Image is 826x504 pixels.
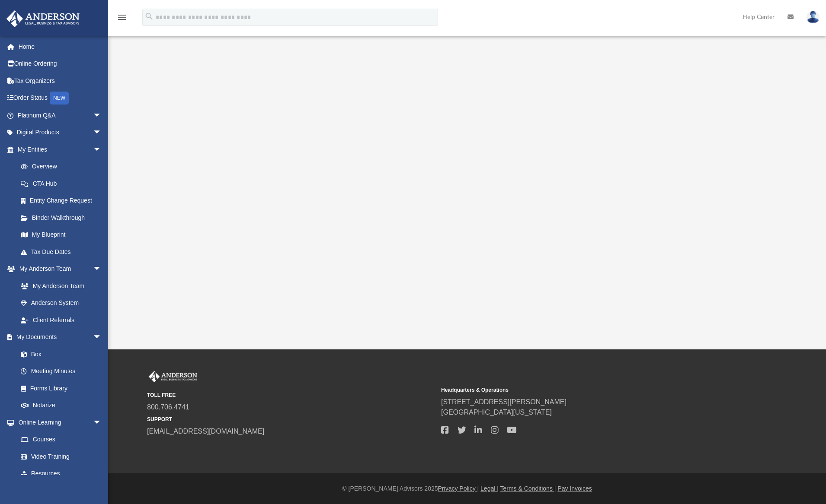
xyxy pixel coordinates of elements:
[12,295,110,312] a: Anderson System
[557,485,592,492] a: Pay Invoices
[12,311,110,329] a: Client Referrals
[6,38,115,55] a: Home
[12,448,106,465] a: Video Training
[12,431,110,448] a: Courses
[500,485,556,492] a: Terms & Conditions |
[6,89,115,107] a: Order StatusNEW
[441,409,552,416] a: [GEOGRAPHIC_DATA][US_STATE]
[93,124,110,142] span: arrow_drop_down
[12,175,115,192] a: CTA Hub
[12,380,106,397] a: Forms Library
[93,414,110,431] span: arrow_drop_down
[50,92,69,105] div: NEW
[12,363,110,380] a: Meeting Minutes
[147,428,264,435] a: [EMAIL_ADDRESS][DOMAIN_NAME]
[12,158,115,175] a: Overview
[117,16,127,22] a: menu
[12,226,110,244] a: My Blueprint
[12,209,115,226] a: Binder Walkthrough
[4,10,82,27] img: Anderson Advisors Platinum Portal
[147,403,189,411] a: 800.706.4741
[144,12,154,21] i: search
[6,141,115,158] a: My Entitiesarrow_drop_down
[6,329,110,346] a: My Documentsarrow_drop_down
[480,485,499,492] a: Legal |
[6,55,115,73] a: Online Ordering
[438,485,479,492] a: Privacy Policy |
[147,391,435,399] small: TOLL FREE
[6,414,110,431] a: Online Learningarrow_drop_down
[6,72,115,89] a: Tax Organizers
[108,484,826,493] div: © [PERSON_NAME] Advisors 2025
[12,192,115,209] a: Entity Change Request
[117,12,127,22] i: menu
[93,141,110,158] span: arrow_drop_down
[12,277,106,295] a: My Anderson Team
[12,346,106,363] a: Box
[93,329,110,346] span: arrow_drop_down
[6,260,110,278] a: My Anderson Teamarrow_drop_down
[147,415,435,423] small: SUPPORT
[93,260,110,278] span: arrow_drop_down
[12,243,115,260] a: Tax Due Dates
[93,107,110,124] span: arrow_drop_down
[147,371,199,382] img: Anderson Advisors Platinum Portal
[441,386,729,394] small: Headquarters & Operations
[441,398,567,406] a: [STREET_ADDRESS][PERSON_NAME]
[6,124,115,141] a: Digital Productsarrow_drop_down
[12,397,110,414] a: Notarize
[807,11,820,23] img: User Pic
[6,107,115,124] a: Platinum Q&Aarrow_drop_down
[12,465,110,482] a: Resources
